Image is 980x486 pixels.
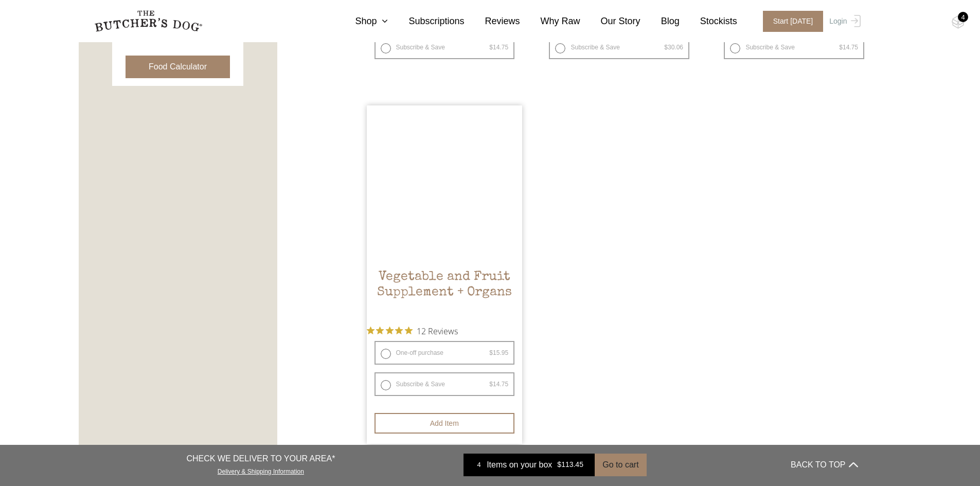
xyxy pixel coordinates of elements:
[724,35,864,59] label: Subscribe & Save
[489,381,508,388] bdi: 14.75
[489,381,493,388] span: $
[367,323,458,338] button: Rated 4.8 out of 5 stars from 12 reviews. Jump to reviews.
[375,413,515,434] button: Add item
[640,14,680,28] a: Blog
[557,461,583,469] bdi: 113.45
[367,105,523,318] a: Vegetable and Fruit Supplement + Organs
[489,349,493,356] span: $
[334,14,388,28] a: Shop
[791,453,858,477] button: BACK TO TOP
[664,44,668,51] span: $
[549,35,689,59] label: Subscribe & Save
[839,44,858,51] bdi: 14.75
[827,11,860,32] a: Login
[367,269,523,318] h2: Vegetable and Fruit Supplement + Organs
[489,44,508,51] bdi: 14.75
[580,14,640,28] a: Our Story
[126,56,230,78] button: Food Calculator
[186,453,335,465] p: CHECK WE DELIVER TO YOUR AREA*
[487,459,552,471] span: Items on your box
[839,44,843,51] span: $
[375,372,515,396] label: Subscribe & Save
[557,461,561,469] span: $
[489,44,493,51] span: $
[388,14,464,28] a: Subscriptions
[218,465,304,475] a: Delivery & Shipping Information
[520,14,580,28] a: Why Raw
[952,15,965,29] img: TBD_Cart-Empty.png
[595,454,646,476] button: Go to cart
[664,44,683,51] bdi: 30.06
[464,454,595,476] a: 4 Items on your box $113.45
[375,35,515,59] label: Subscribe & Save
[417,323,458,338] span: 12 Reviews
[680,14,737,28] a: Stockists
[489,349,508,356] bdi: 15.95
[958,12,968,22] div: 4
[753,11,827,32] a: Start [DATE]
[763,11,824,32] span: Start [DATE]
[375,341,515,365] label: One-off purchase
[471,460,487,470] div: 4
[465,14,520,28] a: Reviews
